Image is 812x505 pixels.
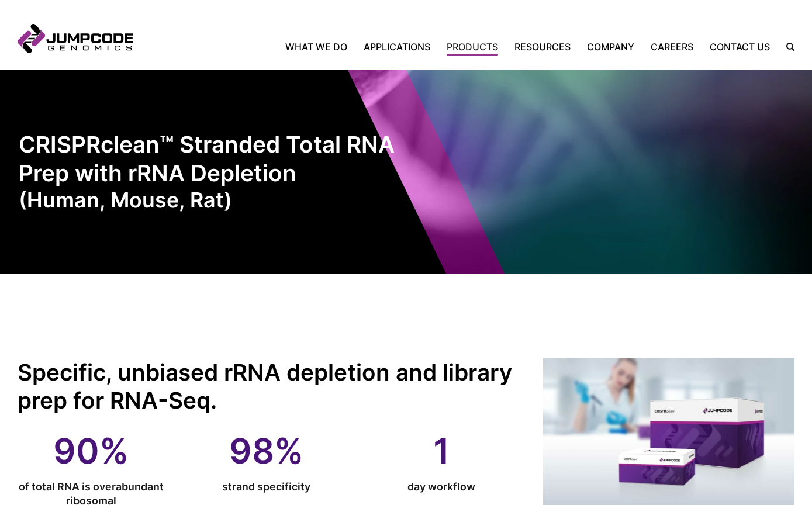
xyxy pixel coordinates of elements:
[18,434,165,468] data-callout-value: 90%
[579,40,642,54] a: Company
[355,40,438,54] a: Applications
[193,434,340,468] data-callout-value: 98%
[18,358,515,415] h2: Specific, unbiased rRNA depletion and library prep for RNA-Seq.
[438,40,506,54] a: Products
[368,480,515,494] data-callout-description: day workflow
[778,43,794,51] label: Search the site.
[506,40,579,54] a: Resources
[642,40,702,54] a: Careers
[19,187,425,213] em: (Human, Mouse, Rat)
[702,40,778,54] a: Contact Us
[193,480,340,494] data-callout-description: strand specificity
[19,130,425,213] h1: CRISPRclean™ Stranded Total RNA Prep with rRNA Depletion
[133,40,778,54] nav: Primary Navigation
[285,40,355,54] a: What We Do
[368,434,515,468] data-callout-value: 1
